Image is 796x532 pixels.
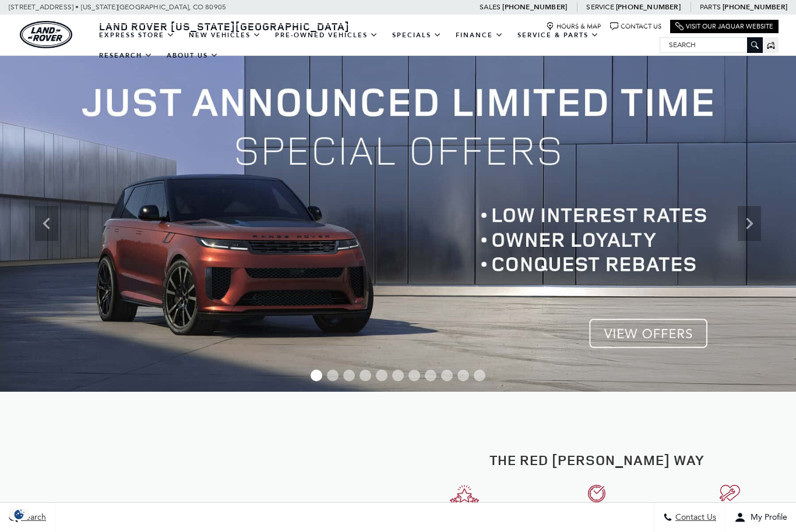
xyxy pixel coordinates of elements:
a: Service & Parts [510,25,606,45]
a: Specials [385,25,449,45]
a: [STREET_ADDRESS] • [US_STATE][GEOGRAPHIC_DATA], CO 80905 [9,3,226,11]
span: Go to slide 2 [327,370,339,381]
a: Contact Us [610,22,661,31]
span: Go to slide 9 [441,370,453,381]
span: Go to slide 1 [311,370,322,381]
span: Go to slide 7 [408,370,420,381]
a: [PHONE_NUMBER] [723,2,787,12]
button: Open user profile menu [725,503,796,532]
a: Visit Our Jaguar Website [675,22,773,31]
h2: The Red [PERSON_NAME] Way [407,452,787,467]
nav: Main Navigation [92,25,660,66]
a: About Us [160,45,226,66]
a: land-rover [20,21,72,48]
a: [PHONE_NUMBER] [502,2,567,12]
span: Parts [700,3,721,11]
input: Search [660,38,762,52]
div: Previous [35,206,58,241]
span: Go to slide 3 [343,370,355,381]
span: Go to slide 11 [474,370,485,381]
a: [PHONE_NUMBER] [616,2,681,12]
img: Opt-Out Icon [6,508,33,520]
a: Research [92,45,160,66]
span: Contact Us [672,513,716,523]
span: Sales [480,3,501,11]
span: My Profile [746,513,787,523]
a: Finance [449,25,510,45]
a: Pre-Owned Vehicles [268,25,385,45]
section: Click to Open Cookie Consent Modal [6,508,33,520]
span: Go to slide 4 [360,370,371,381]
span: Service [586,3,614,11]
span: Go to slide 8 [425,370,436,381]
a: EXPRESS STORE [92,25,182,45]
a: Hours & Map [546,22,601,31]
span: Go to slide 10 [457,370,469,381]
span: Go to slide 6 [392,370,404,381]
div: Next [738,206,761,241]
span: Go to slide 5 [376,370,388,381]
span: Land Rover [US_STATE][GEOGRAPHIC_DATA] [99,19,350,33]
a: Land Rover [US_STATE][GEOGRAPHIC_DATA] [92,19,357,33]
a: New Vehicles [182,25,268,45]
img: Land Rover [20,21,72,48]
